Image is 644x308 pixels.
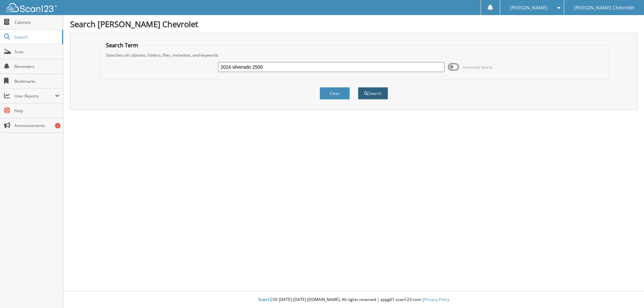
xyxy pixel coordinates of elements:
img: scan123-logo-white.svg [7,3,57,12]
span: Scan [14,49,60,55]
span: [PERSON_NAME] [510,6,547,10]
iframe: Chat Widget [610,276,644,308]
span: Bookmarks [14,78,60,84]
button: Clear [320,87,350,100]
legend: Search Term [103,42,142,49]
a: Privacy Policy [424,297,449,302]
span: Help [14,108,60,114]
span: [PERSON_NAME] Chevrolet [574,6,634,10]
span: Reminders [14,64,60,69]
span: Search [14,34,59,40]
span: Advanced Search [463,65,493,70]
span: User Reports [14,93,55,99]
div: © [DATE]-[DATE] [DOMAIN_NAME]. All rights reserved | appg01-scan123-com | [63,292,644,308]
div: 2 [55,123,60,128]
div: Searches all cabinets, folders, files, metadata, and keywords [103,52,605,58]
span: Cabinets [14,19,60,25]
span: Scan123 [258,297,274,302]
span: Announcements [14,123,60,128]
button: Search [358,87,388,100]
h1: Search [PERSON_NAME] Chevrolet [70,18,637,29]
